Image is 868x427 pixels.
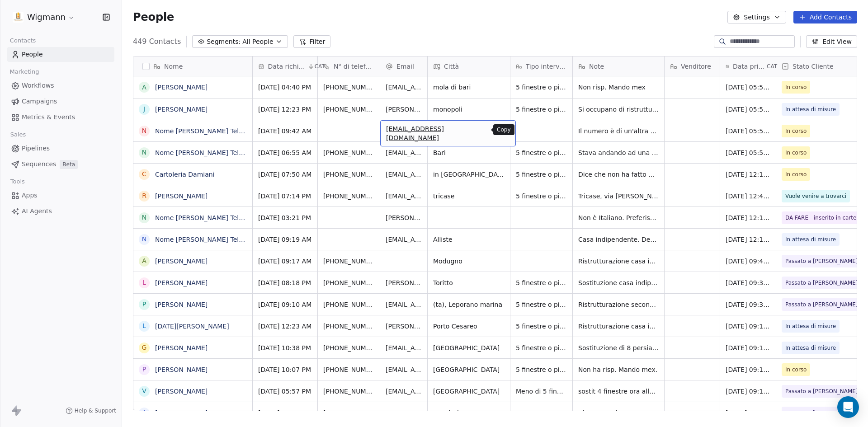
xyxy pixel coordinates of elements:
a: Workflows [7,78,114,93]
span: 5 finestre o più di 5 [516,170,567,179]
span: Data richiesta [268,62,306,71]
div: N [142,213,146,222]
span: tricase [433,192,505,201]
span: People [22,50,43,59]
div: N [142,126,146,136]
span: [EMAIL_ADDRESS][DOMAIN_NAME] [386,192,422,201]
span: Vuole venire a trovarci [785,192,846,201]
span: [PHONE_NUMBER] [323,322,374,331]
span: Dice che non ha fatto nessuna richiesta di infissi. Non è Cartoleria Damiani. Mando mail [578,170,659,179]
span: Data primo contatto [733,62,765,71]
span: All People [242,37,273,47]
span: 5 finestre o più di 5 [516,278,567,287]
span: Casa indipendente. Devono sostituire un [DEMOGRAPHIC_DATA] e una Finestra 3 ante. Tutto pvc color... [578,235,659,244]
span: [PHONE_NUMBER] [323,300,374,309]
span: DA FARE - inserito in cartella [785,213,863,222]
span: Stato Cliente [793,62,834,71]
span: [DATE] 12:19 PM [726,170,770,179]
span: [PHONE_NUMBER] [323,408,374,418]
span: Toritto [433,278,505,287]
span: [DATE] 09:17 AM [726,322,770,331]
div: L [142,321,146,331]
span: [DATE] 12:04 PM [726,408,770,418]
span: Stava andando ad una visita. Richiamare [DATE] [578,148,659,157]
span: [DATE] 12:17 PM [726,213,770,222]
a: [PERSON_NAME] [155,279,208,286]
span: [PHONE_NUMBER] [323,257,374,266]
span: [EMAIL_ADDRESS][DOMAIN_NAME] [386,124,494,142]
span: [EMAIL_ADDRESS][DOMAIN_NAME] [386,235,422,244]
div: Venditore [665,56,720,76]
a: [PERSON_NAME] [155,192,208,200]
span: [PERSON_NAME][EMAIL_ADDRESS][DOMAIN_NAME] [386,105,422,114]
span: Email [396,62,414,71]
span: [PERSON_NAME][EMAIL_ADDRESS][DOMAIN_NAME] [386,278,422,287]
div: Città [428,56,510,76]
span: [DATE] 09:17 AM [258,257,312,266]
span: In corso [785,365,807,374]
span: People [133,10,174,24]
span: Meno di 5 finestre [516,387,567,396]
span: Tools [6,175,28,188]
button: Add Contacts [793,11,857,23]
span: [DATE] 03:21 PM [258,213,312,222]
div: N [142,235,146,244]
div: Tipo intervento [510,56,572,76]
span: Bari [433,148,505,157]
span: [DATE] 05:51 PM [726,148,770,157]
div: Data primo contattoCAT [720,56,776,76]
span: Sostituzione casa indipendente. Piano terra e primo piano. vorrebbe rendere ristrutt. risparmio e... [578,278,659,287]
span: 5 finestre o più di 5 [516,148,567,157]
span: Apps [22,191,38,200]
div: V [142,386,146,396]
span: Campaigns [22,97,57,106]
span: Contacts [6,34,40,47]
span: Manduria [433,408,505,418]
div: J [143,104,145,114]
div: Note [573,56,664,76]
span: in [GEOGRAPHIC_DATA], [GEOGRAPHIC_DATA] [433,170,505,179]
span: [EMAIL_ADDRESS][DOMAIN_NAME] [386,343,422,352]
span: Tricase, via [PERSON_NAME]. Ristrutturazione. Ha bisogno di persiane in alluminio + porta fin. in... [578,192,659,201]
a: People [7,47,114,62]
span: Tipo intervento [526,62,567,71]
span: Workflows [22,81,54,90]
span: In attesa di misure [785,322,836,331]
span: Sequences [22,160,56,169]
a: Help & Support [66,407,116,414]
a: Metrics & Events [7,110,114,125]
a: [PERSON_NAME] [155,106,208,113]
span: Sales [6,128,30,141]
span: [PERSON_NAME][EMAIL_ADDRESS][DOMAIN_NAME] [386,213,422,222]
span: [DATE] 09:13 AM [726,343,770,352]
span: In attesa di misure [785,343,836,352]
a: [PERSON_NAME] [155,366,208,373]
span: [EMAIL_ADDRESS][DOMAIN_NAME] [386,170,422,179]
span: N° di telefono [334,62,374,71]
span: Modugno [433,257,505,266]
a: Cartoleria Damiani [155,171,215,178]
p: Copy [497,126,511,133]
span: [PHONE_NUMBER] [323,170,374,179]
span: [DATE] 07:14 PM [258,192,312,201]
span: [DATE] 09:11 AM [726,387,770,396]
span: [DATE] 10:07 PM [258,365,312,374]
span: [DATE] 12:14 PM [726,235,770,244]
div: R [142,191,146,201]
span: In attesa di misure [785,235,836,244]
span: AI Agents [22,206,52,216]
span: [PHONE_NUMBER] [323,148,374,157]
span: [EMAIL_ADDRESS][DOMAIN_NAME] [386,300,422,309]
span: [PHONE_NUMBER] [323,83,374,92]
span: [PHONE_NUMBER] [323,278,374,287]
img: 1630668995401.jpeg [13,12,24,23]
a: SequencesBeta [7,157,114,172]
div: A [142,408,146,418]
span: In corso [785,127,807,136]
span: [EMAIL_ADDRESS][DOMAIN_NAME] [386,83,422,92]
span: mola di bari [433,83,505,92]
div: N° di telefono [318,56,380,76]
div: Nome [133,56,252,76]
span: [DATE] 09:13 AM [726,365,770,374]
span: 5 finestre o più di 5 [516,105,567,114]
